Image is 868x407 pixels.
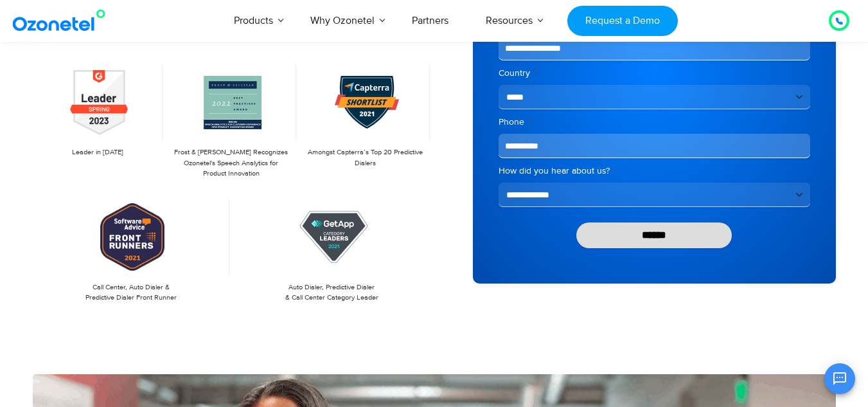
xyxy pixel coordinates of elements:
button: Open chat [824,363,855,394]
p: Amongst Capterra’s Top 20 Predictive Dialers [306,147,423,168]
p: Call Center, Auto Dialer & Predictive Dialer Front Runner [39,282,224,303]
label: Phone [499,116,810,129]
p: Auto Dialer, Predictive Dialer & Call Center Category Leader [240,282,424,303]
label: How did you hear about us? [499,165,810,177]
p: Frost & [PERSON_NAME] Recognizes Ozonetel's Speech Analytics for Product Innovation [173,147,290,179]
p: Leader in [DATE] [39,147,156,158]
label: Country [499,67,810,80]
a: Request a Demo [567,6,677,36]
